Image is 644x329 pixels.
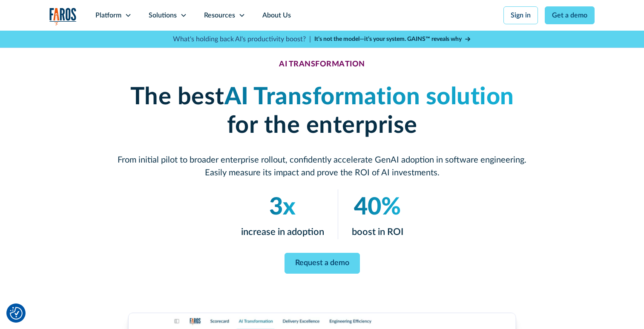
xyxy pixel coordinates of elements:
[545,6,595,24] a: Get a demo
[130,85,224,109] strong: The best
[314,36,462,42] strong: It’s not the model—it’s your system. GAINS™ reveals why
[95,10,121,20] div: Platform
[10,307,23,320] img: Revisit consent button
[241,225,324,239] p: increase in adoption
[503,6,538,24] a: Sign in
[314,35,471,44] a: It’s not the model—it’s your system. GAINS™ reveals why
[269,195,296,219] em: 3x
[224,85,514,109] em: AI Transformation solution
[279,60,365,69] div: AI TRANSFORMATION
[173,34,311,44] p: What's holding back AI's productivity boost? |
[10,307,23,320] button: Cookie Settings
[149,10,177,20] div: Solutions
[204,10,235,20] div: Resources
[285,253,360,274] a: Request a demo
[352,225,403,239] p: boost in ROI
[49,8,77,25] img: Logo of the analytics and reporting company Faros.
[354,195,401,219] em: 40%
[118,154,526,179] p: From initial pilot to broader enterprise rollout, confidently accelerate GenAI adoption in softwa...
[49,8,77,25] a: home
[227,114,417,137] strong: for the enterprise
